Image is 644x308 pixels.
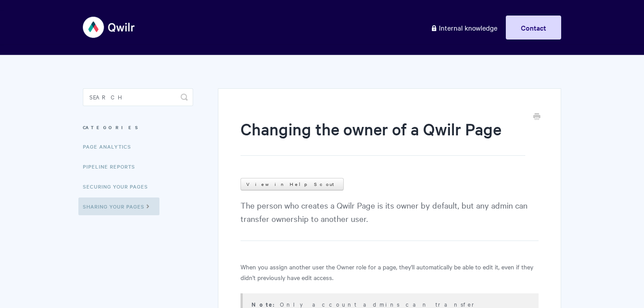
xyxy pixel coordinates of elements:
[241,118,525,156] h1: Changing the owner of a Qwilr Page
[506,16,561,39] a: Contact
[83,88,193,106] input: Search
[241,261,539,283] p: When you assign another user the Owner role for a page, they'll automatically be able to edit it,...
[78,197,159,215] a: Sharing Your Pages
[83,178,155,195] a: Securing Your Pages
[241,198,539,241] p: The person who creates a Qwilr Page is its owner by default, but any admin can transfer ownership...
[83,119,193,135] h3: Categories
[83,158,142,175] a: Pipeline reports
[424,16,504,39] a: Internal knowledge
[241,178,344,190] a: View in Help Scout
[83,138,138,155] a: Page Analytics
[83,11,136,44] img: Qwilr Help Center
[533,112,540,122] a: Print this Article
